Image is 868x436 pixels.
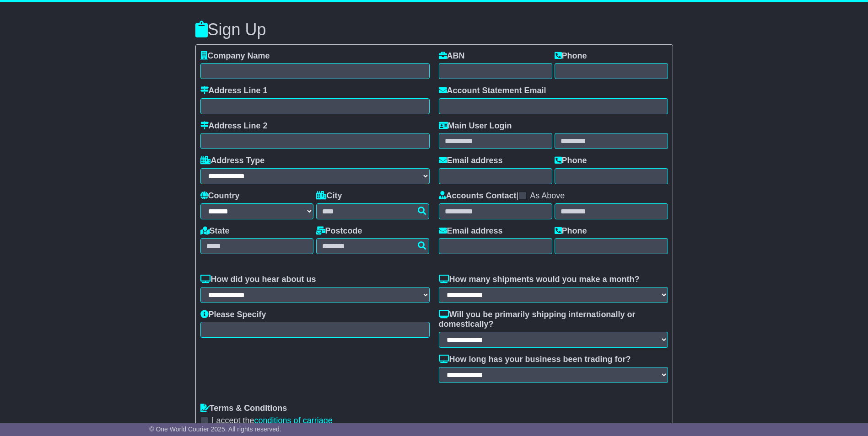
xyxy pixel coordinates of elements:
label: How did you hear about us [200,275,316,285]
label: How many shipments would you make a month? [439,275,640,285]
label: Phone [555,226,587,236]
label: Phone [555,51,587,61]
label: Address Line 1 [200,86,268,96]
span: © One World Courier 2025. All rights reserved. [149,425,281,433]
label: Accounts Contact [439,191,517,201]
label: Address Line 2 [200,121,268,131]
label: State [200,226,230,236]
label: Main User Login [439,121,512,131]
label: City [316,191,342,201]
label: As Above [530,191,565,201]
label: Please Specify [200,310,266,320]
div: | [439,191,668,203]
label: Company Name [200,51,270,61]
label: Terms & Conditions [200,404,287,414]
label: I accept the [212,416,333,426]
label: Phone [555,156,587,166]
label: Will you be primarily shipping internationally or domestically? [439,310,668,330]
h3: Sign Up [195,21,673,39]
label: Postcode [316,226,362,236]
label: How long has your business been trading for? [439,355,631,365]
label: ABN [439,51,465,61]
label: Country [200,191,240,201]
label: Email address [439,226,503,236]
label: Account Statement Email [439,86,546,96]
a: conditions of carriage [254,416,333,425]
label: Address Type [200,156,265,166]
label: Email address [439,156,503,166]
